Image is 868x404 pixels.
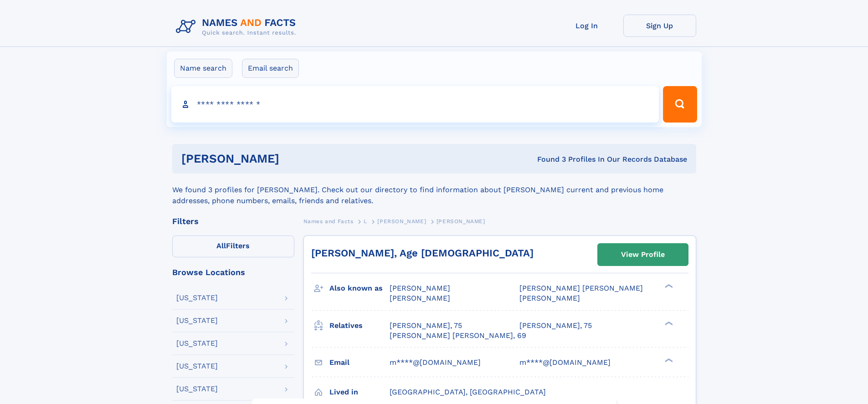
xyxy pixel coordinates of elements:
[171,86,659,123] input: search input
[242,59,299,78] label: Email search
[390,388,546,396] span: [GEOGRAPHIC_DATA], [GEOGRAPHIC_DATA]
[519,321,592,331] a: [PERSON_NAME], 75
[623,15,696,37] a: Sign Up
[663,86,697,123] button: Search Button
[519,294,580,302] span: [PERSON_NAME]
[172,235,294,257] label: Filters
[172,217,294,225] div: Filters
[176,385,218,393] div: [US_STATE]
[329,281,390,296] h3: Also known as
[663,283,673,289] div: ❯
[377,215,426,227] a: [PERSON_NAME]
[176,363,218,370] div: [US_STATE]
[364,218,367,225] span: L
[176,340,218,347] div: [US_STATE]
[303,215,354,227] a: Names and Facts
[437,218,485,225] span: [PERSON_NAME]
[390,284,450,292] span: [PERSON_NAME]
[172,268,294,276] div: Browse Locations
[329,384,390,400] h3: Lived in
[377,218,426,225] span: [PERSON_NAME]
[311,247,534,259] a: [PERSON_NAME], Age [DEMOGRAPHIC_DATA]
[172,174,696,206] div: We found 3 profiles for [PERSON_NAME]. Check out our directory to find information about [PERSON_...
[663,357,673,363] div: ❯
[176,317,218,324] div: [US_STATE]
[329,318,390,333] h3: Relatives
[663,320,673,326] div: ❯
[598,244,688,266] a: View Profile
[621,244,665,265] div: View Profile
[519,284,643,292] span: [PERSON_NAME] [PERSON_NAME]
[390,294,450,302] span: [PERSON_NAME]
[172,15,303,39] img: Logo Names and Facts
[408,154,687,164] div: Found 3 Profiles In Our Records Database
[181,153,408,164] h1: [PERSON_NAME]
[329,355,390,370] h3: Email
[390,321,462,331] a: [PERSON_NAME], 75
[550,15,623,37] a: Log In
[174,59,232,78] label: Name search
[216,241,226,250] span: All
[364,215,367,227] a: L
[176,294,218,302] div: [US_STATE]
[390,331,526,341] a: [PERSON_NAME] [PERSON_NAME], 69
